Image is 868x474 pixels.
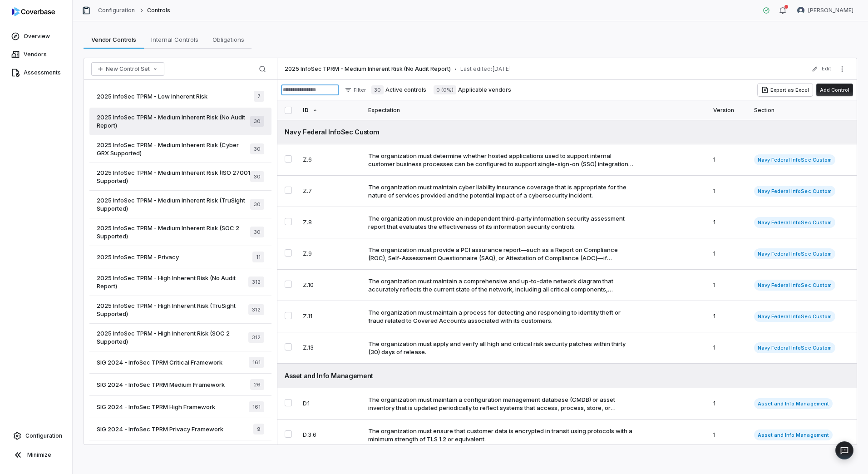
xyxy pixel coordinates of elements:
td: Z.6 [297,144,363,176]
button: Select Z.11 control [285,312,292,319]
td: 1 [708,301,749,332]
td: 1 [708,420,749,451]
a: Overview [2,28,70,44]
td: 1 [708,207,749,238]
td: 1 [708,144,749,176]
span: Assessments [24,69,61,76]
div: The organization must maintain cyber liability insurance coverage that is appropriate for the nat... [368,183,634,199]
button: Select Z.8 control [285,218,292,225]
label: Applicable vendors [434,85,511,94]
td: Z.11 [297,301,363,332]
span: 11 [252,252,264,262]
div: Asset and Info Management [285,371,849,380]
td: 1 [708,388,749,420]
span: 2025 InfoSec TPRM - Medium Inherent Risk (No Audit Report) [285,65,451,73]
span: 30 [250,199,264,210]
img: logo-D7KZi-bG.svg [12,7,55,16]
span: Configuration [25,432,62,439]
td: D.1 [297,388,363,420]
td: Z.10 [297,270,363,301]
a: SIG 2024 - InfoSec TPRM High Framework161 [89,396,271,418]
button: Michael Violante avatar[PERSON_NAME] [792,4,859,17]
span: Controls [147,7,170,14]
img: Michael Violante avatar [797,7,804,14]
span: 26 [250,379,264,390]
a: Vendors [2,46,70,63]
button: Add Control [816,84,853,96]
span: Navy Federal InfoSec Custom [754,248,835,259]
span: 30 [250,227,264,237]
button: Select Z.10 control [285,281,292,288]
a: Assessments [2,64,70,81]
a: Configuration [98,7,135,14]
span: Navy Federal InfoSec Custom [754,217,835,228]
span: 161 [249,401,264,412]
a: 2025 InfoSec TPRM - High Inherent Risk (No Audit Report)312 [89,268,271,296]
span: 2025 InfoSec TPRM - Low Inherent Risk [97,92,207,100]
span: 2025 InfoSec TPRM - Medium Inherent Risk (Cyber GRX Supported) [97,141,250,157]
span: 2025 InfoSec TPRM - Privacy [97,253,179,261]
button: Select Z.9 control [285,249,292,257]
button: More actions [835,62,849,76]
span: Asset and Info Management [754,398,833,409]
td: 1 [708,176,749,207]
a: 2025 InfoSec TPRM - Medium Inherent Risk (TruSight Supported)30 [89,191,271,218]
span: 2025 InfoSec TPRM - High Inherent Risk (TruSight Supported) [97,301,248,318]
span: Vendors [24,51,47,58]
span: Navy Federal InfoSec Custom [754,311,835,322]
a: 2025 InfoSec TPRM - High Inherent Risk (TruSight Supported)312 [89,296,271,324]
a: Configuration [4,428,69,444]
div: The organization must maintain a configuration management database (CMDB) or asset inventory that... [368,395,634,412]
button: Select Z.7 control [285,187,292,194]
div: The organization must apply and verify all high and critical risk security patches within thirty ... [368,340,634,356]
button: Select D.3.6 control [285,430,292,438]
span: • [454,66,457,72]
span: 7 [254,91,264,102]
button: Edit [809,61,834,77]
span: Vendor Controls [88,34,140,45]
span: 9 [253,424,264,434]
div: The organization must maintain a process for detecting and responding to identity theft or fraud ... [368,308,634,325]
span: Asset and Info Management [754,430,833,440]
span: 0 (0%) [434,85,456,94]
span: Obligations [209,34,248,45]
span: 30 [371,85,384,94]
span: Navy Federal InfoSec Custom [754,154,835,165]
span: SIG 2024 - InfoSec TPRM Privacy Framework [97,425,223,433]
td: Z.13 [297,332,363,364]
button: Minimize [4,446,69,464]
span: 30 [250,171,264,182]
div: The organization must provide a PCI assurance report—such as a Report on Compliance (ROC), Self-A... [368,246,634,262]
div: Navy Federal InfoSec Custom [285,127,849,137]
span: Last edited: [DATE] [460,65,511,73]
span: 312 [248,276,264,287]
button: Select Z.6 control [285,155,292,163]
td: 1 [708,270,749,301]
span: 30 [250,143,264,154]
span: 312 [248,304,264,315]
a: 2025 InfoSec TPRM - Medium Inherent Risk (SOC 2 Supported)30 [89,218,271,246]
span: 161 [249,357,264,368]
span: Internal Controls [148,34,202,45]
button: Select Z.13 control [285,343,292,351]
span: 2025 InfoSec TPRM - Medium Inherent Risk (ISO 27001 Supported) [97,168,250,185]
a: SIG 2024 - InfoSec TPRM Privacy Framework9 [89,418,271,440]
td: Z.9 [297,238,363,270]
button: New Control Set [91,62,164,76]
td: 1 [708,332,749,364]
span: SIG 2024 - InfoSec TPRM Critical Framework [97,358,222,366]
a: SIG 2024 - InfoSec TPRM Medium Framework26 [89,374,271,396]
span: 2025 InfoSec TPRM - Medium Inherent Risk (SOC 2 Supported) [97,224,250,240]
div: Version [713,100,743,120]
a: SIG 2024 - InfoSec TPRM Critical Framework161 [89,351,271,374]
span: 2025 InfoSec TPRM - Medium Inherent Risk (TruSight Supported) [97,196,250,212]
div: Section [754,100,849,120]
div: The organization must ensure that customer data is encrypted in transit using protocols with a mi... [368,427,634,443]
span: SIG 2024 - InfoSec TPRM Medium Framework [97,380,225,389]
label: Active controls [371,85,426,94]
td: Z.7 [297,176,363,207]
span: SIG 2024 - InfoSec TPRM High Framework [97,403,215,411]
div: The organization must determine whether hosted applications used to support internal customer bus... [368,152,634,168]
div: Expectation [368,100,702,120]
span: Navy Federal InfoSec Custom [754,342,835,353]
